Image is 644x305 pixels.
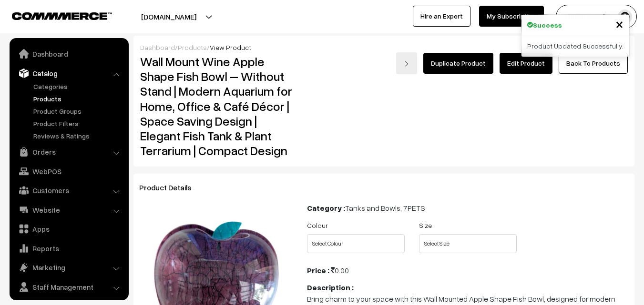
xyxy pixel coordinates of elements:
a: Duplicate Product [423,53,493,74]
a: Products [31,94,125,104]
a: Dashboard [140,43,175,51]
a: Reports [12,240,125,257]
a: My Subscription [479,6,544,27]
a: Orders [12,143,125,160]
a: Website [12,201,125,218]
button: [DOMAIN_NAME] [108,5,230,29]
a: Product Filters [31,118,125,128]
b: Category : [307,203,345,213]
a: Marketing [12,259,125,276]
a: WebPOS [12,163,125,180]
h2: Wall Mount Wine Apple Shape Fish Bowl – Without Stand | Modern Aquarium for Home, Office & Café D... [140,54,293,158]
a: Categories [31,81,125,91]
div: / / [140,42,628,52]
a: Hire an Expert [413,6,470,27]
label: Size [419,220,432,230]
button: Tunai Love for… [556,5,637,29]
a: Product Groups [31,106,125,116]
a: Apps [12,220,125,237]
a: COMMMERCE [12,10,95,21]
a: Products [178,43,207,51]
strong: Success [533,20,562,30]
a: Reviews & Ratings [31,131,125,141]
a: Customers [12,182,125,199]
span: × [615,15,624,32]
a: Catalog [12,65,125,82]
img: right-arrow.png [404,61,409,67]
b: Description : [307,283,354,292]
b: Price : [307,266,329,275]
span: View Product [210,43,251,51]
img: user [618,10,632,24]
img: COMMMERCE [12,12,112,20]
div: 0.00 [307,265,629,276]
div: Product Updated Successfully. [521,35,629,57]
label: Colour [307,220,328,230]
a: Dashboard [12,45,125,62]
a: Back To Products [559,53,628,74]
a: Edit Product [500,53,552,74]
button: Close [615,17,624,31]
a: Staff Management [12,278,125,295]
span: Product Details [139,183,203,192]
div: Tanks and Bowls, 7PETS [307,202,629,214]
